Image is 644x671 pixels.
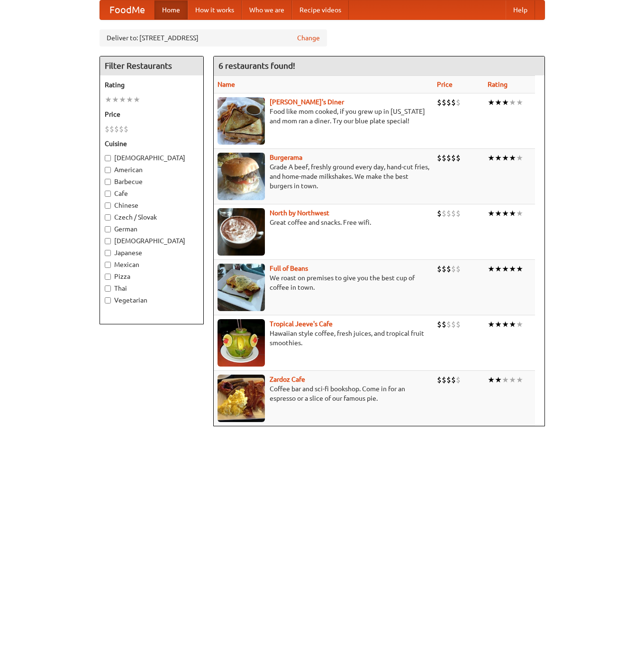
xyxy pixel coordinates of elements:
[100,29,327,46] div: Deliver to: [STREET_ADDRESS]
[442,208,446,219] li: $
[105,167,111,173] input: American
[446,319,451,330] li: $
[456,375,461,385] li: $
[270,154,302,161] a: Burgerama
[270,265,308,272] b: Full of Beans
[218,375,265,422] img: zardoz.jpg
[495,375,502,385] li: ★
[188,0,242,19] a: How it works
[451,153,456,163] li: $
[105,153,199,163] label: [DEMOGRAPHIC_DATA]
[437,153,442,163] li: $
[488,375,495,385] li: ★
[509,153,516,163] li: ★
[105,139,199,148] h5: Cuisine
[446,208,451,219] li: $
[105,272,199,281] label: Pizza
[442,153,446,163] li: $
[218,319,265,367] img: jeeves.jpg
[516,208,523,219] li: ★
[105,250,111,256] input: Japanese
[446,97,451,108] li: $
[516,97,523,108] li: ★
[105,155,111,161] input: [DEMOGRAPHIC_DATA]
[437,81,453,88] a: Price
[218,264,265,311] img: beans.jpg
[442,97,446,108] li: $
[218,384,429,403] p: Coffee bar and sci-fi bookshop. Come in for an espresso or a slice of our famous pie.
[105,201,199,210] label: Chinese
[442,264,446,274] li: $
[456,319,461,330] li: $
[509,375,516,385] li: ★
[437,208,442,219] li: $
[114,124,119,134] li: $
[509,319,516,330] li: ★
[105,212,199,222] label: Czech / Slovak
[451,375,456,385] li: $
[437,97,442,108] li: $
[506,0,535,19] a: Help
[124,124,128,134] li: $
[105,177,199,186] label: Barbecue
[488,81,508,88] a: Rating
[451,208,456,219] li: $
[446,375,451,385] li: $
[100,56,203,75] h4: Filter Restaurants
[495,319,502,330] li: ★
[105,124,109,134] li: $
[105,226,111,232] input: German
[516,319,523,330] li: ★
[119,124,124,134] li: $
[154,0,188,19] a: Home
[270,376,305,383] a: Zardoz Cafe
[242,0,292,19] a: Who we are
[105,297,111,303] input: Vegetarian
[488,319,495,330] li: ★
[437,319,442,330] li: $
[105,224,199,234] label: German
[495,97,502,108] li: ★
[488,208,495,219] li: ★
[133,94,140,105] li: ★
[105,238,111,244] input: [DEMOGRAPHIC_DATA]
[126,94,133,105] li: ★
[105,274,111,280] input: Pizza
[218,162,429,191] p: Grade A beef, freshly ground every day, hand-cut fries, and home-made milkshakes. We make the bes...
[109,124,114,134] li: $
[119,94,126,105] li: ★
[456,264,461,274] li: $
[218,273,429,292] p: We roast on premises to give you the best cup of coffee in town.
[442,319,446,330] li: $
[105,94,112,105] li: ★
[297,33,320,43] a: Change
[456,153,461,163] li: $
[270,320,333,328] a: Tropical Jeeve's Cafe
[105,285,111,292] input: Thai
[495,153,502,163] li: ★
[270,98,344,106] a: [PERSON_NAME]'s Diner
[502,319,509,330] li: ★
[451,319,456,330] li: $
[456,208,461,219] li: $
[105,165,199,175] label: American
[495,264,502,274] li: ★
[218,218,429,227] p: Great coffee and snacks. Free wifi.
[509,97,516,108] li: ★
[270,209,329,217] a: North by Northwest
[488,153,495,163] li: ★
[446,264,451,274] li: $
[105,262,111,268] input: Mexican
[105,179,111,185] input: Barbecue
[488,264,495,274] li: ★
[105,236,199,246] label: [DEMOGRAPHIC_DATA]
[218,61,295,70] ng-pluralize: 6 restaurants found!
[451,97,456,108] li: $
[105,202,111,209] input: Chinese
[105,189,199,198] label: Cafe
